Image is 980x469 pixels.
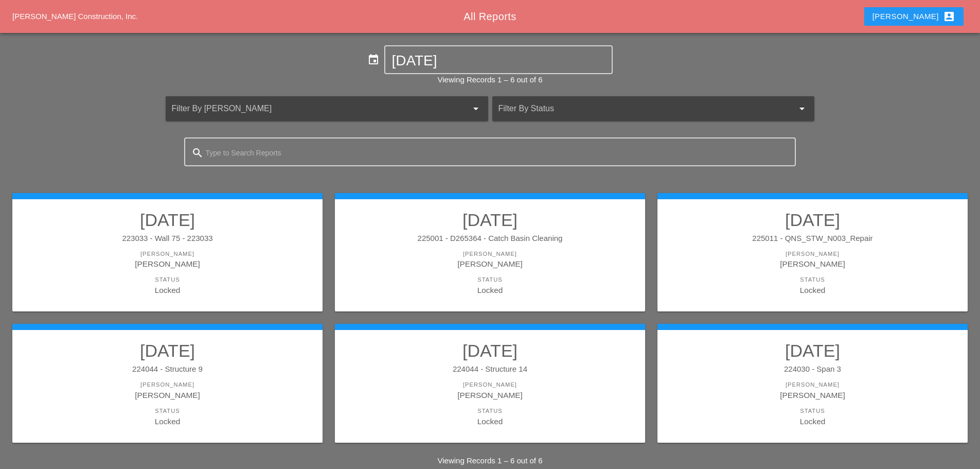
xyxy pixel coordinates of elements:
[345,363,635,375] div: 224044 - Structure 14
[345,415,635,427] div: Locked
[668,284,957,296] div: Locked
[345,389,635,401] div: [PERSON_NAME]
[23,380,312,389] div: [PERSON_NAME]
[367,54,380,66] i: event
[943,10,955,23] i: account_box
[23,340,312,427] a: [DATE]224044 - Structure 9[PERSON_NAME][PERSON_NAME]StatusLocked
[23,415,312,427] div: Locked
[391,53,605,69] input: Select Date
[23,407,312,415] div: Status
[668,407,957,415] div: Status
[668,340,957,361] h2: [DATE]
[23,233,312,245] div: 223033 - Wall 75 - 223033
[668,258,957,270] div: [PERSON_NAME]
[668,275,957,284] div: Status
[864,7,964,26] button: [PERSON_NAME]
[12,12,138,21] a: [PERSON_NAME] Construction, Inc.
[23,340,312,361] h2: [DATE]
[345,407,635,415] div: Status
[668,415,957,427] div: Locked
[23,389,312,401] div: [PERSON_NAME]
[464,11,516,22] span: All Reports
[23,363,312,375] div: 224044 - Structure 9
[23,250,312,258] div: [PERSON_NAME]
[345,284,635,296] div: Locked
[345,380,635,389] div: [PERSON_NAME]
[872,10,955,23] div: [PERSON_NAME]
[796,102,808,115] i: arrow_drop_down
[668,250,957,258] div: [PERSON_NAME]
[23,210,312,296] a: [DATE]223033 - Wall 75 - 223033[PERSON_NAME][PERSON_NAME]StatusLocked
[345,340,635,427] a: [DATE]224044 - Structure 14[PERSON_NAME][PERSON_NAME]StatusLocked
[668,363,957,375] div: 224030 - Span 3
[668,389,957,401] div: [PERSON_NAME]
[345,210,635,296] a: [DATE]225001 - D265364 - Catch Basin Cleaning[PERSON_NAME][PERSON_NAME]StatusLocked
[345,275,635,284] div: Status
[23,284,312,296] div: Locked
[668,210,957,230] h2: [DATE]
[345,210,635,230] h2: [DATE]
[345,258,635,270] div: [PERSON_NAME]
[470,102,482,115] i: arrow_drop_down
[345,233,635,245] div: 225001 - D265364 - Catch Basin Cleaning
[345,250,635,258] div: [PERSON_NAME]
[23,258,312,270] div: [PERSON_NAME]
[23,275,312,284] div: Status
[191,147,204,159] i: search
[668,380,957,389] div: [PERSON_NAME]
[23,210,312,230] h2: [DATE]
[206,145,775,161] input: Type to Search Reports
[345,340,635,361] h2: [DATE]
[668,340,957,427] a: [DATE]224030 - Span 3[PERSON_NAME][PERSON_NAME]StatusLocked
[668,210,957,296] a: [DATE]225011 - QNS_STW_N003_Repair[PERSON_NAME][PERSON_NAME]StatusLocked
[668,233,957,245] div: 225011 - QNS_STW_N003_Repair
